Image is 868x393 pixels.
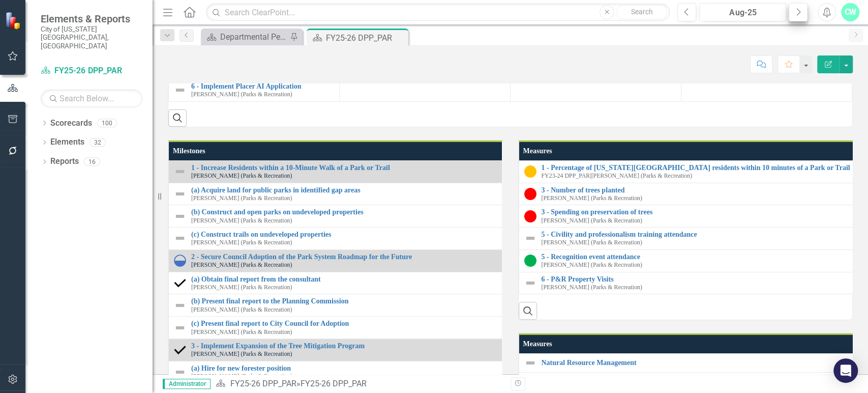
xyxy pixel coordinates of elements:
a: 5 - Recognition event attendance [542,253,852,261]
small: [PERSON_NAME] (Parks & Recreation) [542,239,642,246]
div: Aug-25 [703,7,783,19]
span: Search [631,8,653,16]
span: | [590,172,591,179]
td: Double-Click to Edit Right Click for Context Menu [169,294,502,317]
img: Not Defined [174,322,186,334]
small: [PERSON_NAME] (Parks & Recreation) [191,262,292,268]
img: Below Target [524,210,536,222]
img: ClearPoint Strategy [4,11,23,30]
span: Elements & Reports [41,13,142,25]
small: [PERSON_NAME] (Parks & Recreation) [191,329,292,335]
td: Double-Click to Edit Right Click for Context Menu [519,205,857,228]
td: Double-Click to Edit Right Click for Context Menu [169,183,502,205]
a: 3 - Spending on preservation of trees [542,208,852,216]
a: 6 - Implement Placer AI Application [191,82,334,90]
a: FY25-26 DPP_PAR [230,379,296,388]
img: Not Defined [174,299,186,312]
img: Completed [174,277,186,289]
a: 3 - Implement Expansion of the Tree Mitigation Program [191,342,497,350]
div: 32 [89,138,106,147]
button: Search [616,5,667,19]
a: 5 - Civility and professionalism training attendance [542,231,852,238]
small: [PERSON_NAME] (Parks & Recreation) [542,195,642,202]
small: City of [US_STATE][GEOGRAPHIC_DATA], [GEOGRAPHIC_DATA] [41,25,142,50]
td: Double-Click to Edit Right Click for Context Menu [519,272,857,294]
small: [PERSON_NAME] (Parks & Recreation) [191,373,292,380]
a: Elements [50,136,84,148]
small: [PERSON_NAME] (Parks & Recreation) [542,217,642,224]
a: (a) Acquire land for public parks in identified gap areas [191,186,497,194]
td: Double-Click to Edit Right Click for Context Menu [169,160,502,183]
button: CW [841,3,859,21]
td: Double-Click to Edit [340,79,511,101]
small: [PERSON_NAME] (Parks & Recreation) [191,351,292,357]
small: [PERSON_NAME] (Parks & Recreation) [542,284,642,291]
a: Scorecards [50,118,92,129]
img: In Progress [174,255,186,267]
a: 1 - Percentage of [US_STATE][GEOGRAPHIC_DATA] residents within 10 minutes of a Park or Trail [542,164,852,172]
img: Not Defined [174,366,186,378]
a: 6 - P&R Property Visits [542,275,852,283]
td: Double-Click to Edit [681,79,852,101]
td: Double-Click to Edit Right Click for Context Menu [169,205,502,228]
div: » [216,378,502,390]
td: Double-Click to Edit Right Click for Context Menu [519,160,857,183]
img: Not Defined [524,232,536,244]
a: (b) Construct and open parks on undeveloped properties [191,208,497,216]
div: FY25-26 DPP_PAR [326,32,406,44]
td: Double-Click to Edit Right Click for Context Menu [169,249,502,272]
div: FY25-26 DPP_PAR [300,379,366,388]
small: [PERSON_NAME] (Parks & Recreation) [191,306,292,313]
div: 100 [97,119,117,127]
img: Not Defined [174,232,186,244]
div: Open Intercom Messenger [833,358,858,383]
input: Search ClearPoint... [206,4,670,21]
div: 16 [84,157,100,166]
td: Double-Click to Edit [511,79,681,101]
td: Double-Click to Edit Right Click for Context Menu [169,79,340,101]
small: [PERSON_NAME] (Parks & Recreation) [191,284,292,291]
img: Not Defined [174,188,186,200]
small: [PERSON_NAME] (Parks & Recreation) [542,262,642,268]
a: Reports [50,156,79,167]
td: Double-Click to Edit Right Click for Context Menu [519,249,857,272]
small: [PERSON_NAME] (Parks & Recreation) [191,91,292,98]
td: Double-Click to Edit Right Click for Context Menu [519,183,857,205]
a: Natural Resource Management [542,359,852,367]
div: Departmental Performance Plans [220,31,287,43]
a: (c) Construct trails on undeveloped properties [191,231,497,238]
a: (a) Obtain final report from the consultant [191,275,497,283]
img: Not Defined [174,210,186,222]
img: Not Defined [174,165,186,178]
small: [PERSON_NAME] (Parks & Recreation) [191,195,292,202]
img: Not Defined [524,277,536,289]
img: Completed [174,344,186,356]
input: Search Below... [41,90,142,107]
img: Not Defined [524,357,536,369]
a: FY25-26 DPP_PAR [41,65,142,77]
small: [PERSON_NAME] (Parks & Recreation) [191,217,292,224]
img: Below Target [524,188,536,200]
span: Administrator [163,379,211,389]
a: (b) Present final report to the Planning Commission [191,297,497,305]
td: Double-Click to Edit Right Click for Context Menu [519,228,857,250]
a: Departmental Performance Plans [203,31,287,43]
td: Double-Click to Edit Right Click for Context Menu [519,353,857,372]
a: 2 - Secure Council Adoption of the Park System Roadmap for the Future [191,253,497,261]
a: (c) Present final report to City Council for Adoption [191,320,497,327]
span: FY23-24 DPP_PAR [542,172,590,179]
td: Double-Click to Edit Right Click for Context Menu [169,339,502,361]
small: [PERSON_NAME] (Parks & Recreation) [191,239,292,246]
img: Caution [524,165,536,178]
a: (a) Hire for new forester position [191,364,497,372]
a: 3 - Number of trees planted [542,186,852,194]
td: Double-Click to Edit Right Click for Context Menu [169,228,502,250]
td: Double-Click to Edit Right Click for Context Menu [169,317,502,339]
td: Double-Click to Edit Right Click for Context Menu [169,272,502,294]
td: Double-Click to Edit Right Click for Context Menu [169,361,502,383]
button: Aug-25 [699,3,786,21]
a: 1 - Increase Residents within a 10-Minute Walk of a Park or Trail [191,164,497,172]
small: [PERSON_NAME] (Parks & Recreation) [542,173,693,179]
img: Not Defined [174,84,186,96]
